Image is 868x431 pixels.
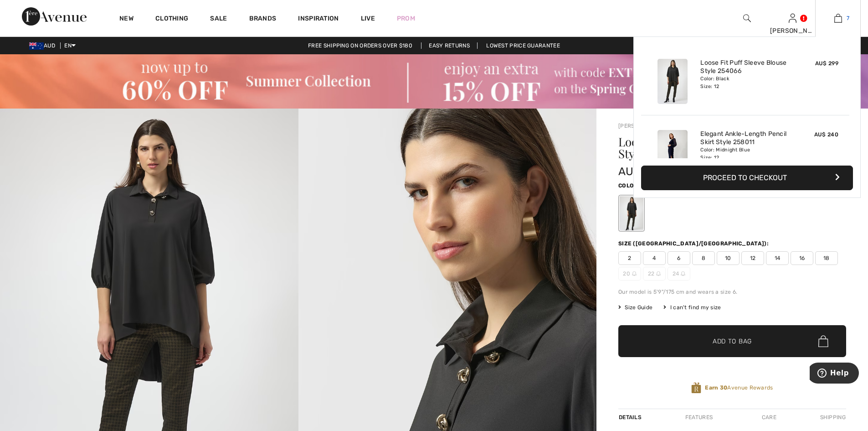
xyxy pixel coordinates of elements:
div: I can't find my size [663,303,721,312]
span: AUD [29,42,59,49]
img: ring-m.svg [632,271,637,276]
span: 24 [668,267,690,280]
span: AU$ 299 [815,60,838,67]
a: Prom [397,14,415,23]
a: 7 [816,13,860,24]
span: 14 [766,251,789,265]
span: Avenue Rewards [705,384,773,392]
img: Bag.svg [818,335,828,347]
span: EN [64,42,76,49]
a: Elegant Ankle-Length Pencil Skirt Style 258011 [700,130,790,146]
span: AU$ 299 [618,165,663,178]
span: Inspiration [298,15,339,24]
div: Our model is 5'9"/175 cm and wears a size 6. [618,288,846,296]
a: Easy Returns [421,42,478,49]
span: Add to Bag [713,337,752,346]
img: ring-m.svg [656,271,661,276]
button: Add to Bag [618,325,846,357]
div: Details [618,409,644,426]
div: [PERSON_NAME] [770,26,815,36]
span: 10 [717,251,740,265]
span: 22 [643,267,666,280]
div: Features [678,409,720,426]
span: 12 [741,251,764,265]
a: Lowest Price Guarantee [479,42,567,49]
img: Avenue Rewards [691,382,701,394]
span: 6 [668,251,690,265]
span: 18 [815,251,838,265]
a: Brands [249,15,277,24]
a: Sale [210,15,227,24]
a: Sign In [789,14,796,22]
a: New [119,15,134,24]
span: AU$ 240 [814,131,838,138]
iframe: Opens a widget where you can find more information [810,363,859,385]
img: Loose Fit Puff Sleeve Blouse Style 254066 [657,59,688,104]
div: Size ([GEOGRAPHIC_DATA]/[GEOGRAPHIC_DATA]): [618,239,770,248]
a: Clothing [155,15,188,24]
div: Color: Midnight Blue Size: 12 [700,146,790,161]
img: Australian Dollar [29,42,44,50]
img: My Info [789,13,796,24]
span: 2 [618,251,641,265]
span: Size Guide [618,303,652,312]
strong: Earn 30 [705,384,727,391]
span: Color: [618,182,640,189]
span: 20 [618,267,641,280]
div: Color: Black Size: 12 [700,75,790,90]
a: [PERSON_NAME] [618,123,664,129]
img: 1ère Avenue [22,7,87,26]
div: Black [620,196,643,230]
img: Elegant Ankle-Length Pencil Skirt Style 258011 [657,130,688,175]
a: Free shipping on orders over $180 [301,42,420,49]
span: 8 [692,251,715,265]
span: 4 [643,251,666,265]
button: Proceed to Checkout [641,166,853,190]
div: Care [754,409,784,426]
h1: Loose Fit Puff Sleeve Blouse Style 254066 [618,136,808,160]
span: 7 [847,14,849,22]
img: ring-m.svg [681,271,685,276]
a: Loose Fit Puff Sleeve Blouse Style 254066 [700,59,790,75]
img: search the website [743,13,751,24]
div: Shipping [818,409,846,426]
a: Live [361,14,375,23]
span: 16 [791,251,813,265]
img: My Bag [834,13,842,24]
